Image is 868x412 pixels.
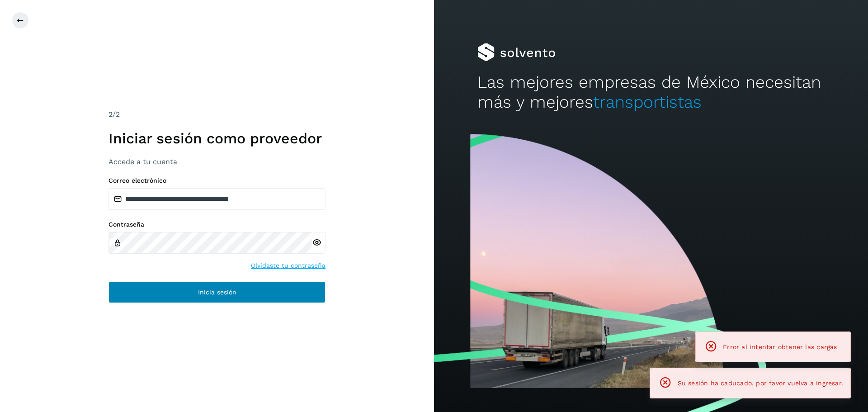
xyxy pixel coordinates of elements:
span: Error al intentar obtener las cargas [723,343,837,350]
span: Inicia sesión [198,289,236,295]
h1: Iniciar sesión como proveedor [108,130,325,147]
label: Correo electrónico [108,177,325,185]
a: Olvidaste tu contraseña [251,261,325,270]
div: /2 [108,109,325,120]
span: Su sesión ha caducado, por favor vuelva a ingresar. [678,379,843,387]
label: Contraseña [108,221,325,228]
h3: Accede a tu cuenta [108,157,325,166]
span: transportistas [593,92,702,112]
span: 2 [108,110,113,118]
h2: Las mejores empresas de México necesitan más y mejores [477,72,825,113]
button: Inicia sesión [108,281,325,303]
